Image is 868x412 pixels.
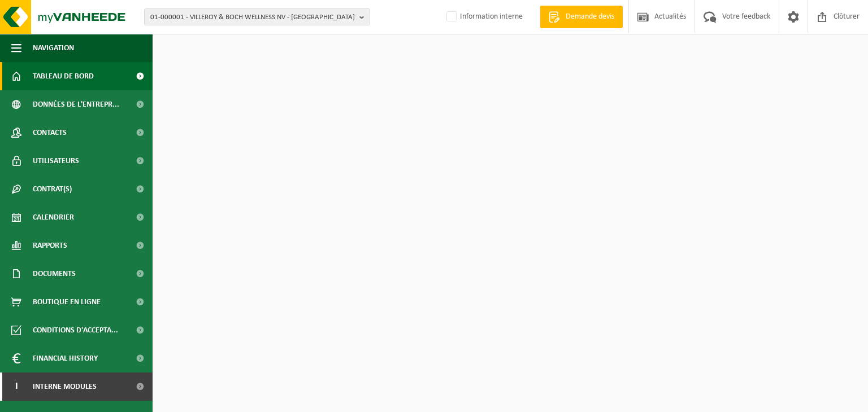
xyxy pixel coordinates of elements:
[33,175,72,203] span: Contrat(s)
[33,288,101,316] span: Boutique en ligne
[150,9,355,26] span: 01-000001 - VILLEROY & BOCH WELLNESS NV - [GEOGRAPHIC_DATA]
[144,8,370,25] button: 01-000001 - VILLEROY & BOCH WELLNESS NV - [GEOGRAPHIC_DATA]
[33,260,76,288] span: Documents
[33,203,74,231] span: Calendrier
[33,372,97,401] span: Interne modules
[33,231,67,260] span: Rapports
[33,90,119,119] span: Données de l'entrepr...
[33,344,98,372] span: Financial History
[563,11,617,23] span: Demande devis
[33,147,79,175] span: Utilisateurs
[33,316,118,344] span: Conditions d'accepta...
[33,119,67,147] span: Contacts
[444,8,523,25] label: Information interne
[33,62,94,90] span: Tableau de bord
[11,372,21,401] span: I
[33,34,74,62] span: Navigation
[540,6,623,28] a: Demande devis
